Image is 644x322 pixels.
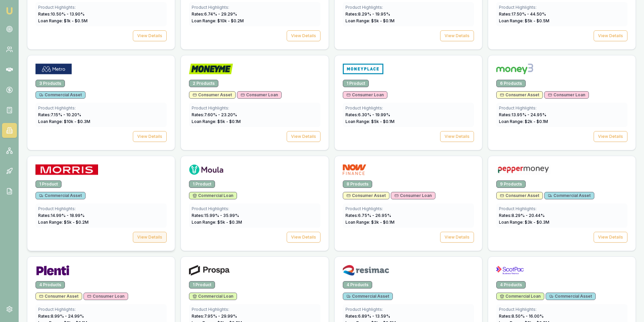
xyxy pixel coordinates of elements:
img: NOW Finance logo [343,164,366,175]
div: 1 Product [35,180,62,188]
div: 4 Products [35,281,65,289]
span: Consumer Asset [500,92,539,98]
span: Consumer Loan [548,92,585,98]
span: Loan Range: $ 5 k - $ 0.2 M [38,220,89,225]
span: Consumer Asset [347,193,386,198]
div: Product Highlights: [192,206,317,212]
div: Product Highlights: [38,105,164,111]
img: Morris Finance logo [35,164,98,175]
span: Rates: 10.50 % - 13.90 % [38,11,85,17]
span: Loan Range: $ 1 k - $ 0.5 M [38,18,88,23]
img: Metro Finance logo [35,64,72,74]
span: Rates: 6.75 % - 26.95 % [345,213,391,218]
div: Product Highlights: [499,5,625,10]
span: Rates: 6.89 % - 13.59 % [345,314,390,319]
span: Consumer Asset [39,294,78,299]
div: 3 Products [35,80,65,87]
button: View Details [440,232,474,243]
span: Loan Range: $ 5 k - $ 0.1 M [345,119,395,124]
span: Consumer Asset [193,92,232,98]
a: Money Me logo2 ProductsConsumer AssetConsumer LoanProduct Highlights:Rates:7.60% - 23.20%Loan Ran... [181,55,329,150]
div: Product Highlights: [499,206,625,212]
span: Loan Range: $ 10 k - $ 0.3 M [38,119,90,124]
span: Rates: 14.99 % - 18.99 % [38,213,85,218]
img: Money3 logo [496,64,533,74]
button: View Details [594,131,627,142]
div: Product Highlights: [192,105,317,111]
span: Rates: 6.30 % - 19.99 % [345,112,390,117]
div: 1 Product [189,281,215,289]
span: Rates: 7.95 % - 29.99 % [192,314,237,319]
a: Moula logo1 ProductCommercial LoanProduct Highlights:Rates:15.99% - 35.99%Loan Range: $5k - $0.3M... [181,156,329,251]
span: Rates: 8.29 % - 19.95 % [345,11,390,17]
span: Rates: 15.99 % - 35.99 % [192,213,239,218]
span: Commercial Loan [193,193,233,198]
button: View Details [594,30,627,41]
span: Loan Range: $ 2 k - $ 0.1 M [499,119,548,124]
span: Loan Range: $ 3 k - $ 0.3 M [499,220,549,225]
a: Pepper Money logo9 ProductsConsumer AssetCommercial AssetProduct Highlights:Rates:8.29% - 20.44%L... [488,156,636,251]
div: Product Highlights: [192,307,317,312]
span: Commercial Loan [500,294,541,299]
a: Money3 logo6 ProductsConsumer AssetConsumer LoanProduct Highlights:Rates:13.95% - 24.95%Loan Rang... [488,55,636,150]
img: Pepper Money logo [496,164,550,175]
img: Moula logo [189,164,223,175]
a: Morris Finance logo1 ProductCommercial AssetProduct Highlights:Rates:14.99% - 18.99%Loan Range: $... [27,156,175,251]
span: Consumer Loan [87,294,124,299]
span: Commercial Asset [347,294,389,299]
span: Consumer Loan [395,193,432,198]
img: Money Place logo [343,64,383,74]
div: Product Highlights: [345,105,471,111]
a: Money Place logo1 ProductConsumer LoanProduct Highlights:Rates:6.30% - 19.99%Loan Range: $5k - $0... [334,55,482,150]
div: Product Highlights: [345,307,471,312]
button: View Details [440,131,474,142]
div: Product Highlights: [38,307,164,312]
button: View Details [594,232,627,243]
img: Money Me logo [189,64,233,74]
span: Commercial Asset [548,193,591,198]
div: Product Highlights: [499,105,625,111]
span: Rates: 7.15 % - 10.20 % [38,112,81,117]
span: Loan Range: $ 3 k - $ 0.1 M [345,220,395,225]
div: Product Highlights: [345,5,471,10]
span: Commercial Asset [39,193,82,198]
span: Loan Range: $ 5 k - $ 0.1 M [192,119,241,124]
span: Rates: 13.95 % - 24.95 % [499,112,546,117]
img: Prospa logo [189,265,230,276]
span: Consumer Loan [347,92,384,98]
div: Product Highlights: [38,5,164,10]
img: ScotPac logo [496,265,524,276]
button: View Details [440,30,474,41]
img: Resimac logo [343,265,389,276]
span: Commercial Asset [549,294,592,299]
div: 2 Products [189,80,218,87]
span: Commercial Loan [193,294,233,299]
span: Loan Range: $ 5 k - $ 0.5 M [499,18,549,23]
span: Rates: 7.60 % - 23.20 % [192,112,237,117]
button: View Details [133,232,167,243]
a: NOW Finance logo8 ProductsConsumer AssetConsumer LoanProduct Highlights:Rates:6.75% - 26.95%Loan ... [334,156,482,251]
span: Loan Range: $ 5 k - $ 0.3 M [192,220,242,225]
span: Loan Range: $ 5 k - $ 0.1 M [345,18,395,23]
img: Plenti logo [35,265,70,276]
span: Commercial Asset [39,92,82,98]
div: 1 Product [343,80,369,87]
div: Product Highlights: [345,206,471,212]
a: Metro Finance logo3 ProductsCommercial AssetProduct Highlights:Rates:7.15% - 10.20%Loan Range: $1... [27,55,175,150]
div: 6 Products [496,80,526,87]
img: emu-icon-u.png [5,7,14,15]
div: Product Highlights: [499,307,625,312]
span: Consumer Loan [241,92,278,98]
div: 8 Products [343,180,372,188]
span: Consumer Asset [500,193,539,198]
div: 4 Products [343,281,372,289]
span: Rates: 8.50 % - 16.00 % [499,314,544,319]
span: Rates: 8.29 % - 20.44 % [499,213,545,218]
div: Product Highlights: [38,206,164,212]
span: Loan Range: $ 10 k - $ 0.2 M [192,18,244,23]
div: 1 Product [189,180,215,188]
span: Rates: 17.50 % - 44.50 % [499,11,546,17]
div: 9 Products [496,180,526,188]
span: Rates: 8.99 % - 24.99 % [38,314,84,319]
button: View Details [133,30,167,41]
